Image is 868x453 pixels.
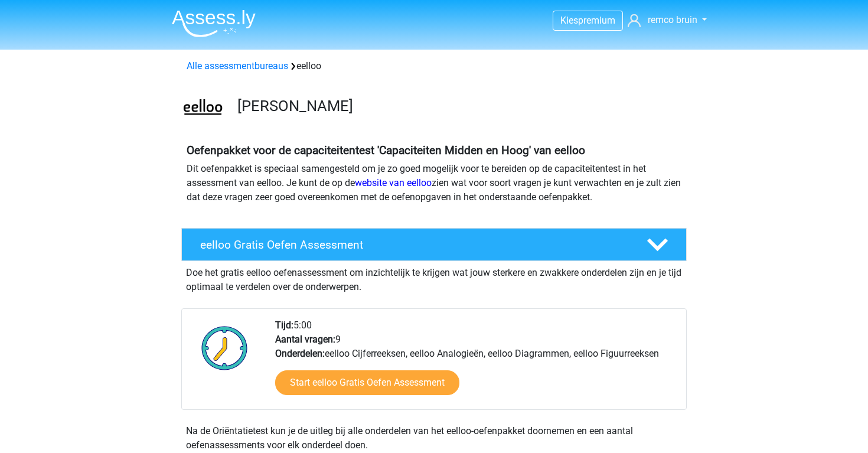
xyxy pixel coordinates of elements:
[355,177,432,188] a: website van eelloo
[200,238,628,252] h4: eelloo Gratis Oefen Assessment
[195,318,254,377] img: Klok
[182,59,686,73] div: eelloo
[187,162,681,204] p: Dit oefenpakket is speciaal samengesteld om je zo goed mogelijk voor te bereiden op de capaciteit...
[187,60,288,71] a: Alle assessmentbureaus
[187,144,585,157] b: Oefenpakket voor de capaciteitentest 'Capaciteiten Midden en Hoog' van eelloo
[560,15,578,26] span: Kies
[182,87,224,129] img: eelloo.png
[172,9,256,37] img: Assessly
[275,348,325,359] b: Onderdelen:
[181,261,687,294] div: Doe het gratis eelloo oefenassessment om inzichtelijk te krijgen wat jouw sterkere en zwakkere on...
[275,334,335,345] b: Aantal vragen:
[648,14,697,25] span: remco bruin
[237,97,677,115] h3: [PERSON_NAME]
[181,424,687,452] div: Na de Oriëntatietest kun je de uitleg bij alle onderdelen van het eelloo-oefenpakket doornemen en...
[578,15,615,26] span: premium
[275,320,293,331] b: Tijd:
[266,318,686,409] div: 5:00 9 eelloo Cijferreeksen, eelloo Analogieën, eelloo Diagrammen, eelloo Figuurreeksen
[623,13,706,27] a: remco bruin
[177,228,691,261] a: eelloo Gratis Oefen Assessment
[553,12,622,28] a: Kiespremium
[275,370,459,395] a: Start eelloo Gratis Oefen Assessment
